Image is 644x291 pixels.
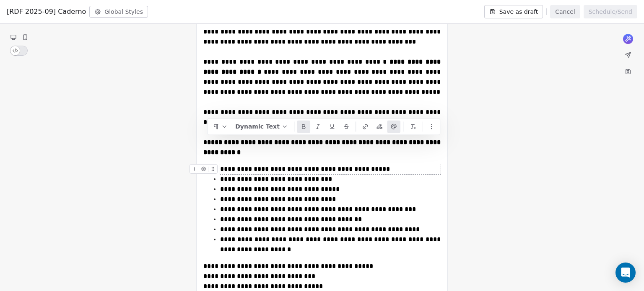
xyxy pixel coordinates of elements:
[615,263,636,283] div: Open Intercom Messenger
[584,5,637,18] button: Schedule/Send
[232,120,291,133] button: Dynamic Text
[484,5,543,18] button: Save as draft
[89,6,148,18] button: Global Styles
[7,7,86,17] span: [RDF 2025-09] Caderno
[550,5,580,18] button: Cancel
